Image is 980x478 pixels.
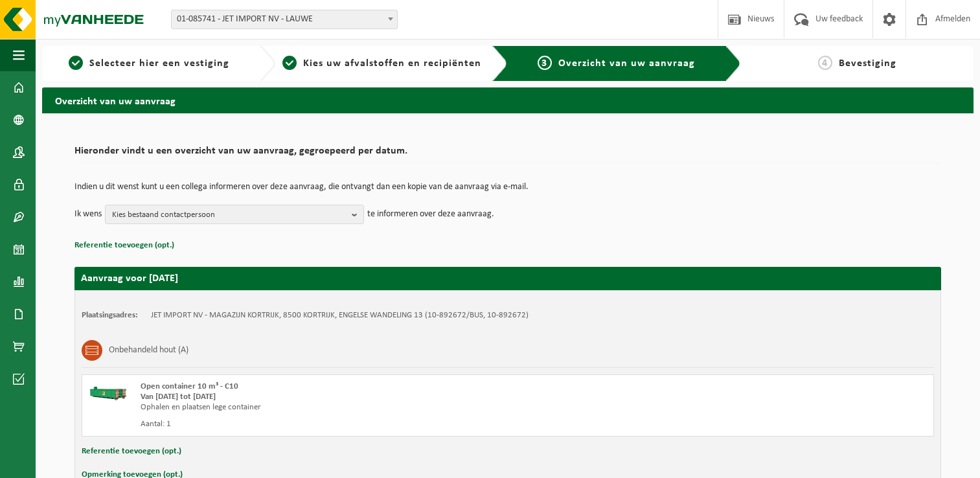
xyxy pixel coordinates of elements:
strong: Plaatsingsadres: [82,311,138,319]
strong: Aanvraag voor [DATE] [81,273,178,284]
span: 2 [282,56,297,70]
a: 2Kies uw afvalstoffen en recipiënten [282,56,483,71]
div: Aantal: 1 [141,419,560,429]
h3: Onbehandeld hout (A) [109,340,188,361]
span: Kies bestaand contactpersoon [112,205,347,225]
button: Referentie toevoegen (opt.) [74,237,174,254]
span: 01-085741 - JET IMPORT NV - LAUWE [172,10,397,28]
span: Overzicht van uw aanvraag [558,58,695,69]
span: 4 [818,56,832,70]
span: 01-085741 - JET IMPORT NV - LAUWE [171,10,398,29]
button: Referentie toevoegen (opt.) [82,443,181,460]
div: Ophalen en plaatsen lege container [141,402,560,413]
p: Indien u dit wenst kunt u een collega informeren over deze aanvraag, die ontvangt dan een kopie v... [74,183,941,192]
span: Bevestiging [839,58,896,69]
span: 3 [538,56,552,70]
span: Open container 10 m³ - C10 [141,382,238,391]
span: Selecteer hier een vestiging [89,58,229,69]
p: Ik wens [74,205,102,224]
h2: Overzicht van uw aanvraag [42,87,974,113]
strong: Van [DATE] tot [DATE] [141,393,216,401]
img: HK-XC-10-GN-00.png [89,381,128,401]
span: 1 [69,56,83,70]
a: 1Selecteer hier een vestiging [49,56,249,71]
span: Kies uw afvalstoffen en recipiënten [303,58,481,69]
p: te informeren over deze aanvraag. [367,205,494,224]
button: Kies bestaand contactpersoon [105,205,364,224]
h2: Hieronder vindt u een overzicht van uw aanvraag, gegroepeerd per datum. [74,146,941,163]
td: JET IMPORT NV - MAGAZIJN KORTRIJK, 8500 KORTRIJK, ENGELSE WANDELING 13 (10-892672/BUS, 10-892672) [151,310,529,321]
